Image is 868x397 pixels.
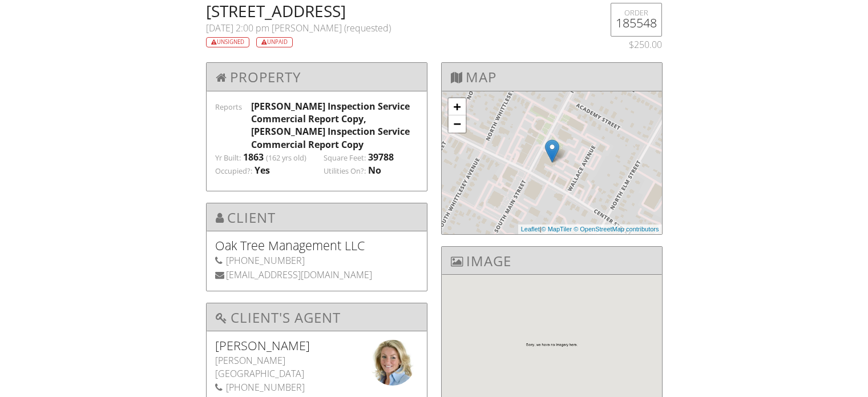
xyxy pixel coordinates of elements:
span: [PERSON_NAME] (requested) [272,22,391,34]
a: Zoom out [449,115,466,133]
div: [PHONE_NUMBER] [215,381,418,394]
img: bridiebradbury.jpg [370,340,415,386]
div: [PHONE_NUMBER] [215,254,418,267]
label: Yr Built: [215,153,241,163]
a: © OpenStreetMap contributors [574,226,659,232]
h3: Map [442,63,662,91]
div: [PERSON_NAME][GEOGRAPHIC_DATA] [215,354,418,380]
span: [DATE] 2:00 pm [206,22,269,34]
div: 39788 [368,151,394,163]
label: Reports [215,102,242,112]
div: No [368,164,381,177]
div: [EMAIL_ADDRESS][DOMAIN_NAME] [215,268,418,281]
label: (162 yrs old) [266,153,306,163]
div: Unsigned [206,37,249,48]
a: Leaflet [521,226,540,232]
a: Zoom in [449,98,466,115]
div: [PERSON_NAME] Inspection Service Commercial Report Copy, [PERSON_NAME] Inspection Service Commerc... [251,100,418,151]
h5: [PERSON_NAME] [215,340,418,351]
h3: Client [207,203,427,231]
div: ORDER [616,8,657,17]
div: Yes [255,164,270,177]
h3: Image [442,247,662,275]
div: Unpaid [256,37,293,48]
h2: [STREET_ADDRESS] [206,3,584,19]
label: Square Feet: [324,153,366,163]
h3: Client's Agent [207,303,427,331]
h3: Property [207,63,427,91]
label: Occupied?: [215,166,252,177]
label: Utilities On?: [324,166,366,177]
div: $250.00 [597,38,662,51]
div: | [518,224,662,234]
div: 1863 [243,151,264,163]
a: © MapTiler [542,226,572,232]
h5: 185548 [616,17,657,29]
h5: Oak Tree Management LLC [215,240,418,251]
